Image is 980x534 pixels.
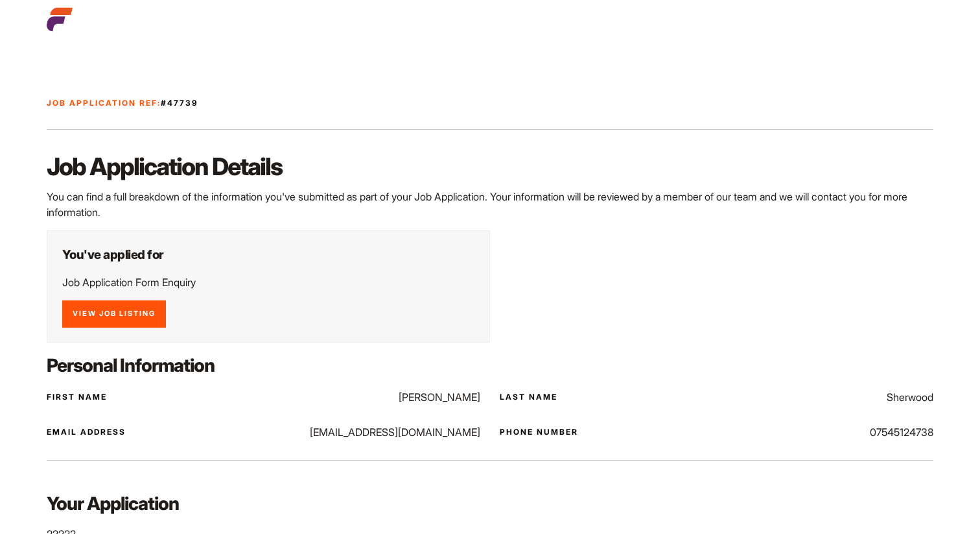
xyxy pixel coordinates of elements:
[500,391,557,403] p: Last Name
[47,6,73,32] img: cropped-aefm-brand-fav-22-square.png
[47,353,933,378] h3: Personal Information
[62,245,475,264] p: You've applied for
[47,97,482,109] p: Job Application Ref:
[47,150,933,184] h2: Job Application Details
[310,424,480,440] p: [EMAIL_ADDRESS][DOMAIN_NAME]
[62,300,166,328] a: View Job Listing
[887,389,933,405] p: Sherwood
[161,98,198,108] span: #47739
[47,189,933,220] p: You can find a full breakdown of the information you've submitted as part of your Job Application...
[870,424,933,440] p: 07545124738
[47,491,933,516] h3: Your Application
[399,389,480,405] p: [PERSON_NAME]
[47,391,107,403] p: First Name
[62,274,475,290] p: Job Application Form Enquiry
[47,426,126,438] p: Email Address
[500,426,578,438] p: Phone Number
